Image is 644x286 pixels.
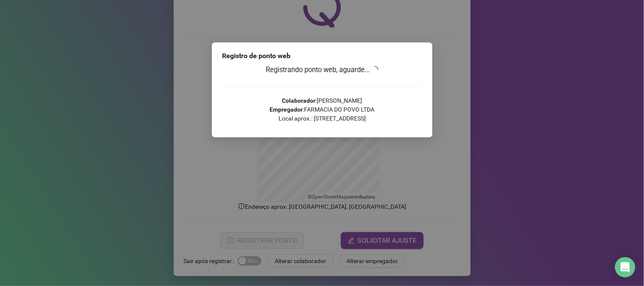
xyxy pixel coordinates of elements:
strong: Colaborador [282,97,315,104]
strong: Empregador [270,106,303,113]
span: loading [370,64,380,74]
h3: Registrando ponto web, aguarde... [222,64,422,76]
div: Registro de ponto web [222,51,422,61]
p: : [PERSON_NAME] : FARMACIA DO POVO LTDA Local aprox.: [STREET_ADDRESS] [222,96,422,123]
div: Open Intercom Messenger [615,257,636,278]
